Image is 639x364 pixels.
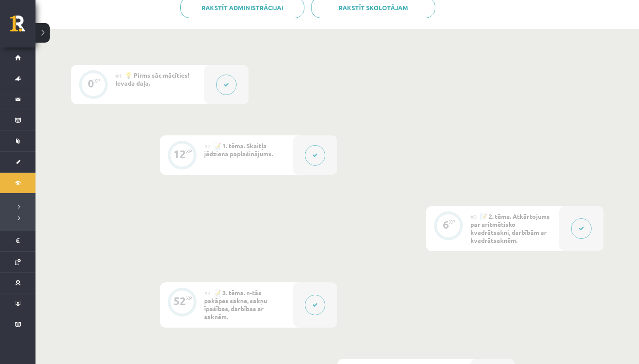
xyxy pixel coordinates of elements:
[204,289,267,320] span: 📝 3. tēma. n-tās pakāpes sakne, sakņu īpašības, darbības ar saknēm.
[204,289,211,297] span: #4
[470,212,550,244] span: 📝 2. tēma. Atkārtojums par aritmētisko kvadrātsakni, darbībām ar kvadrātsaknēm.
[115,72,122,79] span: #1
[115,71,189,87] span: 💡 Pirms sāc mācīties! Ievada daļa.
[186,149,192,154] div: XP
[10,16,35,38] a: Rīgas 1. Tālmācības vidusskola
[443,221,449,229] div: 6
[186,296,192,301] div: XP
[88,79,94,87] div: 0
[204,142,273,158] span: 📝 1. tēma. Skaitļa jēdziena paplašinājums.
[174,297,186,305] div: 52
[470,213,477,220] span: #3
[449,219,455,224] div: XP
[174,150,186,158] div: 12
[204,142,211,150] span: #2
[94,78,100,83] div: XP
